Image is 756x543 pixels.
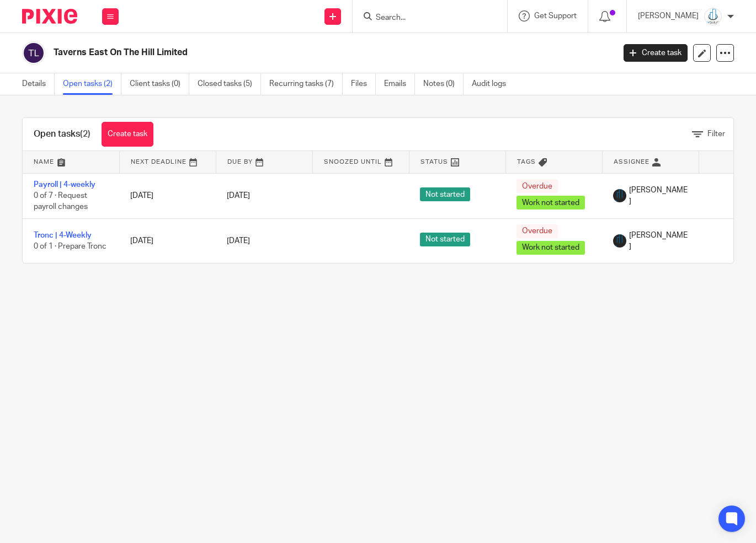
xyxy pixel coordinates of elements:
span: [PERSON_NAME] [629,185,688,207]
img: Logo_PNG.png [613,234,626,248]
a: Tronc | 4-Weekly [34,232,92,239]
span: (2) [80,130,90,138]
a: Recurring tasks (7) [269,73,343,95]
span: Snoozed Until [324,159,382,165]
input: Search [375,13,474,23]
a: Files [351,73,376,95]
img: Logo_PNG.png [704,8,722,25]
span: Not started [420,233,470,246]
p: [PERSON_NAME] [638,10,699,21]
span: Tags [517,159,536,165]
td: [DATE] [119,173,216,218]
img: Pixie [22,9,77,24]
a: Open tasks (2) [63,73,121,95]
span: Work not started [517,241,585,255]
img: svg%3E [22,41,45,64]
span: Filter [707,130,725,138]
span: [PERSON_NAME] [629,230,688,252]
span: Overdue [517,179,558,193]
a: Details [22,73,55,95]
span: Get Support [534,12,577,20]
span: Status [420,159,448,165]
span: Overdue [517,224,558,238]
span: Not started [420,187,470,201]
a: Notes (0) [423,73,464,95]
span: 0 of 7 · Request payroll changes [34,192,88,211]
a: Create task [102,122,153,147]
a: Emails [384,73,415,95]
a: Create task [624,44,688,62]
img: Logo_PNG.png [613,189,626,202]
a: Closed tasks (5) [198,73,261,95]
td: [DATE] [119,218,216,263]
span: [DATE] [227,237,250,245]
span: [DATE] [227,192,250,200]
h2: Taverns East On The Hill Limited [54,47,496,58]
span: 0 of 1 · Prepare Tronc [34,243,107,250]
a: Client tasks (0) [130,73,189,95]
a: Payroll | 4-weekly [34,181,95,189]
a: Audit logs [472,73,514,95]
span: Work not started [517,196,585,209]
h1: Open tasks [34,128,90,140]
